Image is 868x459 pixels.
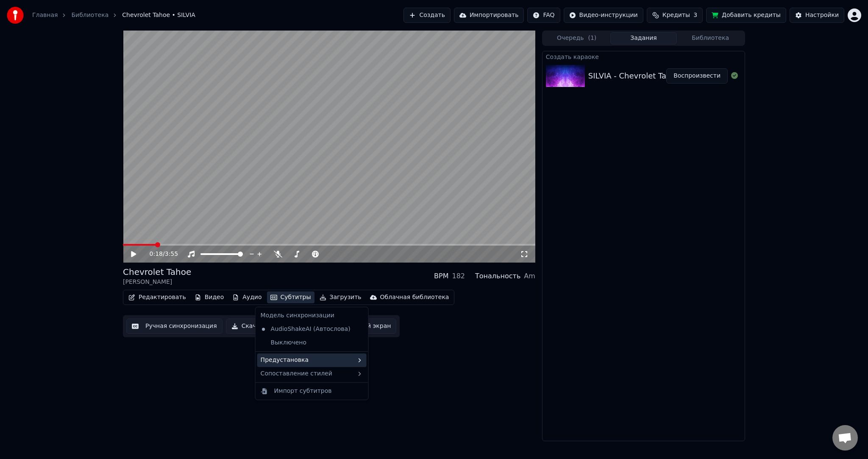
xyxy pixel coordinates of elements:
[790,8,844,23] button: Настройки
[257,322,354,336] div: AudioShakeAI (Автослова)
[267,291,314,303] button: Субтитры
[165,250,178,258] span: 3:55
[832,425,858,451] a: Открытый чат
[125,291,189,303] button: Редактировать
[257,336,367,350] div: Выключено
[706,8,786,23] button: Добавить кредиты
[126,319,223,334] button: Ручная синхронизация
[226,319,293,334] button: Скачать видео
[32,11,58,20] a: Главная
[564,8,643,23] button: Видео-инструкции
[524,271,535,281] div: Am
[527,8,560,23] button: FAQ
[150,250,163,258] span: 0:18
[693,11,697,20] span: 3
[71,11,108,20] a: Библиотека
[475,271,520,281] div: Тональность
[122,11,195,20] span: Chevrolet Tahoe • SILVIA
[647,8,703,23] button: Кредиты3
[434,271,448,281] div: BPM
[542,51,745,62] div: Создать караоке
[588,70,681,82] div: SILVIA - Chevrolet Tahoe
[316,291,365,303] button: Загрузить
[677,32,744,45] button: Библиотека
[32,11,195,20] nav: breadcrumb
[257,309,367,322] div: Модель синхронизации
[662,11,690,20] span: Кредиты
[543,32,610,45] button: Очередь
[150,250,170,258] div: /
[257,367,367,381] div: Сопоставление стилей
[274,387,332,395] div: Импорт субтитров
[588,34,596,42] span: ( 1 )
[452,271,465,281] div: 182
[257,353,367,367] div: Предустановка
[7,7,24,24] img: youka
[666,68,728,84] button: Воспроизвести
[229,291,265,303] button: Аудио
[610,32,677,45] button: Задания
[123,278,191,286] div: [PERSON_NAME]
[123,266,191,278] div: Chevrolet Tahoe
[805,11,839,20] div: Настройки
[454,8,524,23] button: Импортировать
[403,8,450,23] button: Создать
[191,291,228,303] button: Видео
[380,293,449,302] div: Облачная библиотека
